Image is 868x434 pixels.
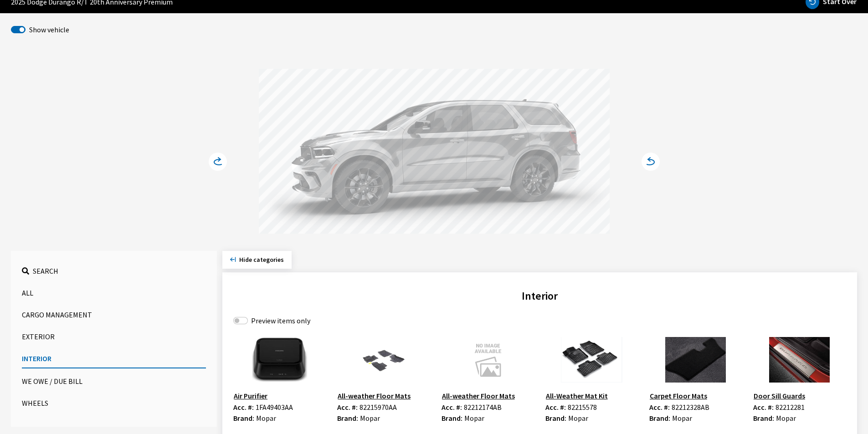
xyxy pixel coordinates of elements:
span: 82212281 [776,403,805,412]
button: Door Sill Guards [753,390,806,402]
label: Brand: [233,413,254,424]
span: Mopar [568,414,588,423]
span: Mopar [464,414,484,423]
img: Image for All-Weather Mat Kit [545,337,638,383]
button: Hide categories [222,251,292,269]
label: Acc. #: [337,402,358,413]
label: Brand: [545,413,566,424]
label: Acc. #: [649,402,670,413]
span: Mopar [360,414,380,423]
span: 1FA49403AA [256,403,293,412]
span: 82215578 [568,403,597,412]
label: Acc. #: [545,402,566,413]
span: 82212328AB [672,403,709,412]
label: Acc. #: [753,402,774,413]
label: Show vehicle [29,24,69,35]
button: We Owe / Due Bill [22,372,206,390]
h2: Interior [233,288,846,304]
button: Exterior [22,327,206,346]
button: All-weather Floor Mats [337,390,411,402]
span: Mopar [672,414,692,423]
span: Mopar [256,414,276,423]
button: Wheels [22,394,206,412]
button: All-weather Floor Mats [442,390,515,402]
img: Image for All-weather Floor Mats [337,337,430,383]
img: Image for Air Purifier [233,337,326,383]
button: Interior [22,349,206,368]
img: Image for All-weather Floor Mats [442,337,534,383]
label: Brand: [753,413,774,424]
button: Carpet Floor Mats [649,390,708,402]
button: Air Purifier [233,390,268,402]
button: Cargo Management [22,306,206,324]
label: Acc. #: [442,402,462,413]
button: All-Weather Mat Kit [545,390,608,402]
span: 82215970AA [360,403,397,412]
span: 82212174AB [464,403,502,412]
span: Click to hide category section. [239,255,284,264]
img: Image for Carpet Floor Mats [649,337,742,383]
label: Preview items only [251,315,310,326]
button: All [22,284,206,302]
label: Acc. #: [233,402,254,413]
span: Mopar [776,414,796,423]
span: Search [33,266,58,276]
label: Brand: [442,413,462,424]
img: Image for Door Sill Guards [753,337,846,383]
label: Brand: [649,413,670,424]
label: Brand: [337,413,358,424]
